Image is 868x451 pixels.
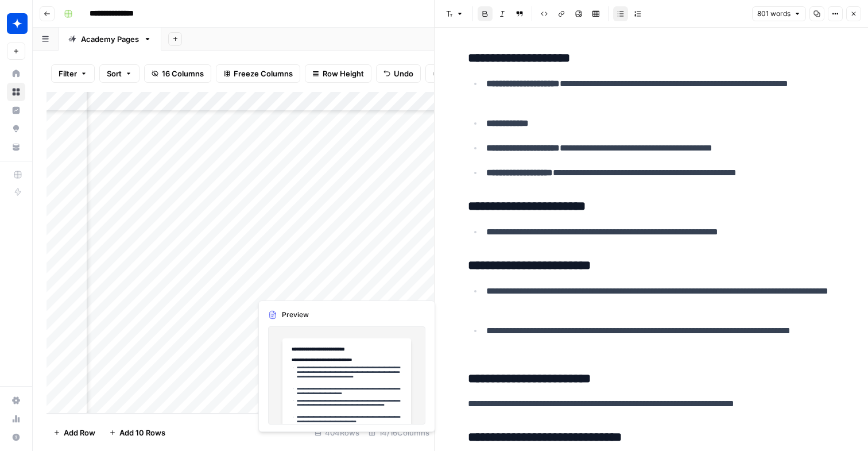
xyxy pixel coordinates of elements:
span: Undo [394,68,413,79]
span: 16 Columns [162,68,204,79]
button: Workspace: Wiz [7,9,25,38]
span: Filter [59,68,77,79]
span: Row Height [323,68,364,79]
a: Browse [7,83,25,101]
div: 404 Rows [310,423,364,442]
img: Wiz Logo [7,13,28,34]
span: Freeze Columns [234,68,293,79]
a: Insights [7,101,25,120]
button: 801 words [752,6,806,21]
button: Row Height [305,64,371,83]
button: Help + Support [7,428,25,446]
button: Sort [99,64,139,83]
div: Academy Pages [81,33,139,45]
button: 16 Columns [144,64,211,83]
button: Undo [376,64,421,83]
a: Settings [7,391,25,410]
div: 14/16 Columns [364,423,434,442]
button: Add 10 Rows [102,423,172,442]
a: Your Data [7,138,25,156]
span: Add 10 Rows [119,427,165,438]
span: Sort [107,68,122,79]
a: Opportunities [7,120,25,138]
a: Home [7,64,25,83]
a: Academy Pages [59,28,161,51]
button: Filter [51,64,95,83]
span: Add Row [64,427,95,438]
button: Freeze Columns [216,64,300,83]
button: Add Row [46,423,102,442]
span: 801 words [757,9,790,19]
a: Usage [7,410,25,428]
